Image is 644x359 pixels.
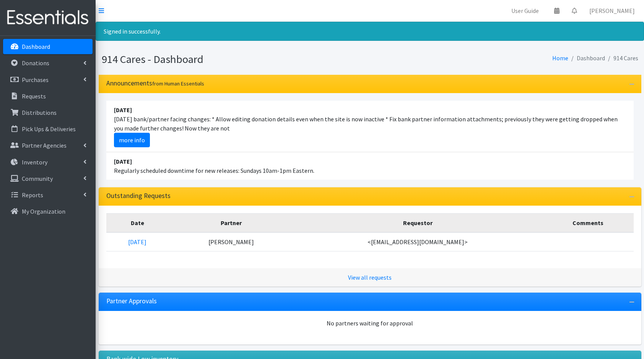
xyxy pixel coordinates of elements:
[3,187,93,203] a: Reports
[106,101,634,152] li: [DATE] bank/partner facing changes: * Allow editing donation details even when the site is now in...
[22,59,49,67] p: Donations
[3,138,93,153] a: Partner Agencies
[568,53,605,64] li: Dashboard
[106,319,634,328] div: No partners waiting for approval
[3,121,93,137] a: Pick Ups & Deliveries
[348,274,392,281] a: View all requests
[3,171,93,186] a: Community
[3,72,93,87] a: Purchases
[106,213,169,232] th: Date
[106,297,157,305] h3: Partner Approvals
[22,208,65,215] p: My Organization
[128,238,146,246] a: [DATE]
[505,3,545,18] a: User Guide
[169,232,293,251] td: [PERSON_NAME]
[152,80,204,87] small: from Human Essentials
[22,175,53,182] p: Community
[293,213,542,232] th: Requestor
[102,53,367,66] h1: 914 Cares - Dashboard
[22,191,43,199] p: Reports
[22,142,67,149] p: Partner Agencies
[22,109,57,116] p: Distributions
[114,158,132,165] strong: [DATE]
[114,106,132,114] strong: [DATE]
[3,39,93,54] a: Dashboard
[3,155,93,170] a: Inventory
[605,53,638,64] li: 914 Cares
[3,105,93,120] a: Distributions
[3,5,93,31] img: HumanEssentials
[106,152,634,180] li: Regularly scheduled downtime for new releases: Sundays 10am-1pm Eastern.
[3,89,93,104] a: Requests
[22,43,50,50] p: Dashboard
[552,54,568,62] a: Home
[114,133,150,147] a: more info
[583,3,641,18] a: [PERSON_NAME]
[22,92,46,100] p: Requests
[96,22,644,41] div: Signed in successfully.
[293,232,542,251] td: <[EMAIL_ADDRESS][DOMAIN_NAME]>
[542,213,634,232] th: Comments
[169,213,293,232] th: Partner
[22,76,49,84] p: Purchases
[106,192,171,200] h3: Outstanding Requests
[106,79,204,87] h3: Announcements
[3,55,93,71] a: Donations
[22,158,47,166] p: Inventory
[22,125,76,133] p: Pick Ups & Deliveries
[3,204,93,219] a: My Organization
